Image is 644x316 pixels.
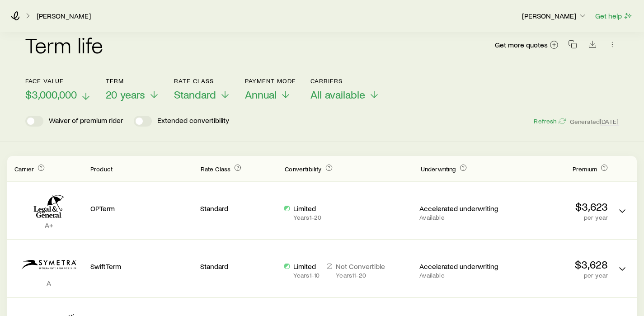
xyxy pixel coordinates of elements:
[14,221,83,230] p: A+
[25,34,103,56] h2: Term life
[90,262,193,271] p: SwiftTerm
[49,116,123,127] p: Waiver of premium rider
[157,116,229,127] p: Extended convertibility
[419,204,498,213] p: Accelerated underwriting
[570,118,619,126] span: Generated
[310,77,380,85] p: Carriers
[419,214,498,221] p: Available
[419,262,498,271] p: Accelerated underwriting
[106,77,160,85] p: Term
[336,272,385,279] p: Years 11 - 20
[90,165,113,173] span: Product
[293,262,320,271] p: Limited
[533,117,566,126] button: Refresh
[106,88,145,101] span: 20 years
[336,262,385,271] p: Not Convertible
[421,165,456,173] span: Underwriting
[201,165,231,173] span: Rate Class
[285,165,321,173] span: Convertibility
[419,272,498,279] p: Available
[522,11,588,22] button: [PERSON_NAME]
[14,165,34,173] span: Carrier
[14,278,83,288] p: A
[106,77,160,101] button: Term20 years
[36,12,91,20] a: [PERSON_NAME]
[25,88,77,101] span: $3,000,000
[595,11,633,21] button: Get help
[174,88,216,101] span: Standard
[245,88,277,101] span: Annual
[505,258,608,271] p: $3,628
[90,204,193,213] p: OPTerm
[310,77,380,101] button: CarriersAll available
[494,40,559,50] a: Get more quotes
[174,77,230,101] button: Rate ClassStandard
[293,272,320,279] p: Years 1 - 10
[505,272,608,279] p: per year
[25,77,91,85] p: Face value
[245,77,296,85] p: Payment Mode
[174,77,230,85] p: Rate Class
[25,77,91,101] button: Face value$3,000,000
[293,204,321,213] p: Limited
[600,118,619,126] span: [DATE]
[200,204,277,213] p: Standard
[200,262,277,271] p: Standard
[505,200,608,213] p: $3,623
[293,214,321,221] p: Years 1 - 20
[586,42,599,50] a: Download CSV
[495,41,548,48] span: Get more quotes
[245,77,296,101] button: Payment ModeAnnual
[310,88,365,101] span: All available
[522,11,587,20] p: [PERSON_NAME]
[573,165,597,173] span: Premium
[505,214,608,221] p: per year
